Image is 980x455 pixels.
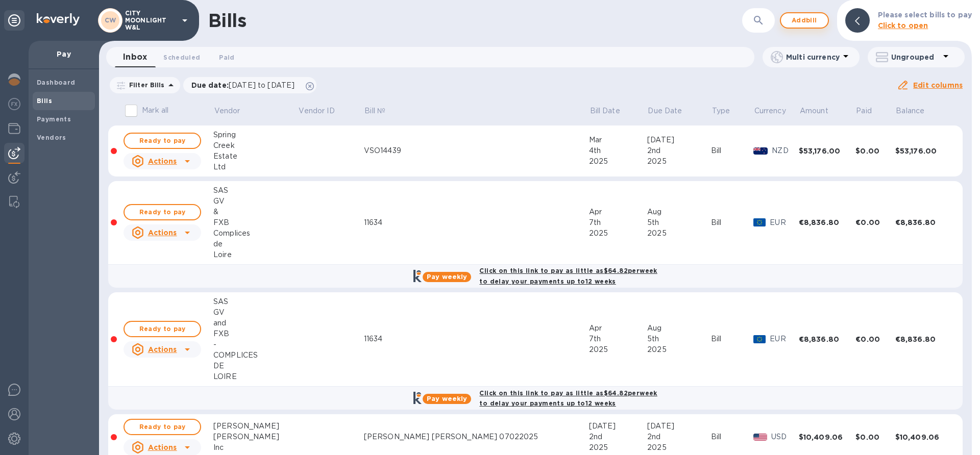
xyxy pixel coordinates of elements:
[229,81,295,89] span: [DATE] to [DATE]
[213,421,298,432] div: [PERSON_NAME]
[213,328,298,339] div: FXB
[589,228,647,239] div: 2025
[124,419,201,435] button: Ready to pay
[213,432,298,442] div: [PERSON_NAME]
[213,196,298,207] div: GV
[647,156,710,167] div: 2025
[125,10,176,31] p: CITY MOONLIGHT W&L
[711,334,754,344] div: Bill
[213,318,298,328] div: and
[124,321,201,337] button: Ready to pay
[125,81,165,89] p: Filter Bills
[427,273,467,281] b: Pay weekly
[770,217,798,228] p: EUR
[123,50,147,64] span: Inbox
[855,334,895,344] div: €0.00
[647,217,710,228] div: 5th
[589,207,647,217] div: Apr
[213,361,298,371] div: DE
[4,10,24,31] div: Unpin categories
[799,334,856,344] div: €8,836.80
[589,217,647,228] div: 7th
[855,432,895,442] div: $0.00
[789,14,820,27] span: Add bill
[133,135,192,147] span: Ready to pay
[786,52,840,62] p: Multi currency
[364,106,399,116] span: Bill №
[219,52,234,63] span: Paid
[142,105,168,116] p: Mark all
[213,207,298,217] div: &
[479,267,657,285] b: Click on this link to pay as little as $64.82 per week to delay your payments up to 12 weeks
[772,145,798,156] p: NZD
[799,432,856,442] div: $10,409.06
[895,146,952,156] div: $53,176.00
[37,13,80,26] img: Logo
[299,106,348,116] span: Vendor ID
[891,52,940,62] p: Ungrouped
[648,106,696,116] span: Due Date
[37,134,66,141] b: Vendors
[364,217,589,228] div: 11634
[799,106,841,116] span: Amount
[364,145,589,156] div: VSO14439
[214,106,240,116] p: Vendor
[8,98,20,110] img: Foreign exchange
[770,334,798,344] p: EUR
[37,115,71,123] b: Payments
[856,106,872,116] p: Paid
[799,106,828,116] p: Amount
[427,395,467,402] b: Pay weekly
[364,334,589,344] div: 11634
[913,81,963,89] u: Edit columns
[213,371,298,382] div: LOIRE
[213,239,298,249] div: de
[148,157,177,165] u: Actions
[124,133,201,149] button: Ready to pay
[8,122,20,135] img: Wallets
[133,421,192,433] span: Ready to pay
[711,432,754,442] div: Bill
[124,204,201,220] button: Ready to pay
[590,106,633,116] span: Bill Date
[37,97,52,105] b: Bills
[299,106,335,116] p: Vendor ID
[208,10,246,31] h1: Bills
[896,106,924,116] p: Balance
[364,106,385,116] p: Bill №
[148,345,177,353] u: Actions
[589,145,647,156] div: 4th
[895,432,952,442] div: $10,409.06
[163,52,200,63] span: Scheduled
[856,106,886,116] span: Paid
[590,106,620,116] p: Bill Date
[183,77,317,93] div: Due date:[DATE] to [DATE]
[213,296,298,307] div: SAS
[647,323,710,334] div: Aug
[711,145,754,156] div: Bill
[712,106,730,116] p: Type
[799,146,856,156] div: $53,176.00
[855,146,895,156] div: $0.00
[647,442,710,453] div: 2025
[780,12,829,29] button: Addbill
[37,49,91,59] p: Pay
[896,106,938,116] span: Balance
[647,432,710,442] div: 2nd
[754,106,786,116] p: Currency
[589,432,647,442] div: 2nd
[647,334,710,344] div: 5th
[855,217,895,227] div: €0.00
[647,228,710,239] div: 2025
[364,432,589,442] div: [PERSON_NAME] [PERSON_NAME] 07022025
[753,434,767,441] img: USD
[479,389,657,408] b: Click on this link to pay as little as $64.82 per week to delay your payments up to 12 weeks
[105,16,116,24] b: CW
[213,151,298,162] div: Estate
[799,217,856,227] div: €8,836.80
[648,106,682,116] p: Due Date
[213,339,298,350] div: -
[213,185,298,196] div: SAS
[213,228,298,239] div: Complices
